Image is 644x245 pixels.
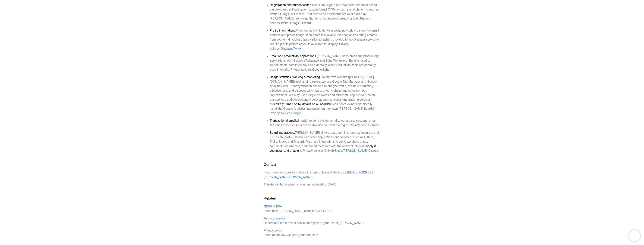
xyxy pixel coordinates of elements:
a: [PERSON_NAME] [343,149,368,152]
strong: only if you install and enable it [270,145,376,152]
li: When you authenticate via a social network, we store the email address and profile image. If no p... [270,28,380,51]
a: Google [312,68,322,71]
a: Twilio [372,124,379,127]
p: This data subprocessor list was last updated on [DATE]. [264,182,380,187]
strong: Profile information. [270,29,295,32]
li: In order to send system emails, we use transactional email API and infrastructure services provid... [270,118,380,127]
a: Gravatar [281,47,292,50]
a: GDPR & DPA [264,205,282,208]
strong: Transactional emails. [270,119,298,122]
li: [PERSON_NAME] allows board administrators to integrate their [PERSON_NAME] board with other appli... [270,130,380,153]
a: Twitter [281,21,289,25]
a: Privacy policy [264,229,282,232]
p: Learn how [PERSON_NAME] complies with GDPR. [264,204,380,213]
a: Discord [301,21,311,25]
strong: Email and productivity applications. [270,54,317,58]
strong: Board integrations. [270,131,295,134]
strong: entirely turned off by default on all boards [274,103,329,106]
li: Users can signup and login with our email-based passwordless authentication system (email OTPs) o... [270,3,380,25]
a: GitHub [324,149,334,152]
a: Terms of service [264,217,286,220]
iframe: Chatra live chat [629,230,640,241]
a: Twitter [293,47,302,50]
a: Google [290,21,300,25]
a: Slack [335,149,342,152]
a: Google [291,112,301,115]
p: Learn about how we keep your data safe. [264,228,380,237]
a: Zoho [323,68,329,71]
li: [PERSON_NAME] uses email and productivity applications from Google Workspace and Zoho Workplace. ... [270,54,380,72]
p: Understand the terms of service that govern your use of [PERSON_NAME]. [264,216,380,225]
li: On our own website ([PERSON_NAME][DOMAIN_NAME]) and landing pages, we use Google Tag Manager and ... [270,75,380,115]
strong: Registration and authentication. [270,3,312,7]
h2: Related [264,196,380,201]
a: Discord [368,149,379,152]
strong: Usage statistics, tracking & marketing. [270,75,321,79]
h2: Contact [264,162,380,167]
p: If you have any questions about this topic, please write to us at . [264,170,380,179]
